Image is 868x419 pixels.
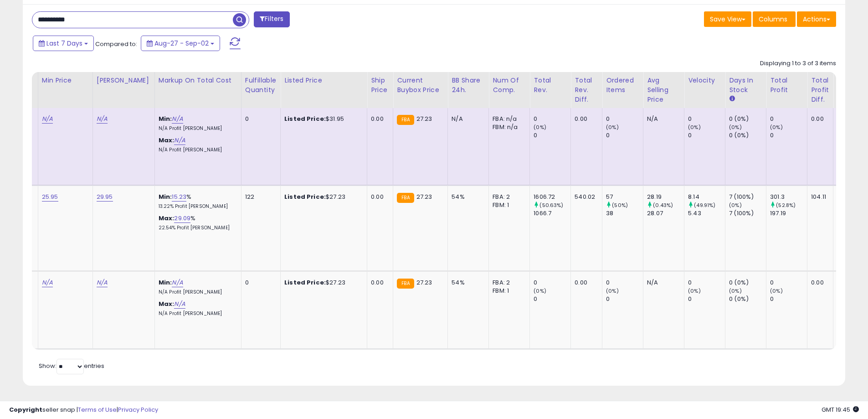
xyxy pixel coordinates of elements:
[534,287,546,295] small: (0%)
[95,40,137,48] span: Compared to:
[729,202,742,209] small: (0%)
[770,287,783,295] small: (0%)
[284,114,326,123] b: Listed Price:
[534,131,570,140] div: 0
[159,193,234,210] div: %
[159,225,234,231] p: 22.54% Profit [PERSON_NAME]
[575,193,595,201] div: 540.02
[770,131,807,140] div: 0
[729,131,766,140] div: 0 (0%)
[534,193,570,201] div: 1606.72
[245,76,277,95] div: Fulfillable Quantity
[245,193,273,201] div: 122
[729,193,766,201] div: 7 (100%)
[694,202,715,209] small: (49.91%)
[760,59,836,68] div: Displaying 1 to 3 of 3 items
[493,201,523,209] div: FBM: 1
[493,279,523,287] div: FBA: 2
[154,72,241,108] th: The percentage added to the cost of goods (COGS) that forms the calculator for Min & Max prices.
[606,124,619,131] small: (0%)
[770,124,783,131] small: (0%)
[606,115,643,123] div: 0
[159,136,175,145] b: Max:
[159,300,175,308] b: Max:
[493,287,523,295] div: FBM: 1
[606,279,643,287] div: 0
[254,11,289,27] button: Filters
[811,115,826,123] div: 0.00
[371,193,386,201] div: 0.00
[729,115,766,123] div: 0 (0%)
[172,278,183,287] a: N/A
[159,192,172,201] b: Min:
[575,76,598,104] div: Total Rev. Diff.
[729,287,742,295] small: (0%)
[811,279,826,287] div: 0.00
[647,115,677,123] div: N/A
[493,193,523,201] div: FBA: 2
[770,295,807,303] div: 0
[42,114,53,124] a: N/A
[770,193,807,201] div: 301.3
[688,295,725,303] div: 0
[534,124,546,131] small: (0%)
[97,114,108,124] a: N/A
[284,278,326,287] b: Listed Price:
[97,278,108,287] a: N/A
[452,193,482,201] div: 54%
[729,76,762,95] div: Days In Stock
[534,76,567,95] div: Total Rev.
[78,405,117,414] a: Terms of Use
[97,76,151,85] div: [PERSON_NAME]
[416,114,432,123] span: 27.23
[174,214,190,223] a: 29.09
[534,209,570,217] div: 1066.7
[534,279,570,287] div: 0
[606,76,639,95] div: Ordered Items
[647,193,684,201] div: 28.19
[159,214,175,222] b: Max:
[704,11,751,27] button: Save View
[397,193,414,203] small: FBA
[284,115,360,123] div: $31.95
[397,279,414,289] small: FBA
[42,192,58,202] a: 25.95
[118,405,158,414] a: Privacy Policy
[729,279,766,287] div: 0 (0%)
[42,278,53,287] a: N/A
[606,131,643,140] div: 0
[284,279,360,287] div: $27.23
[141,36,220,51] button: Aug-27 - Sep-02
[606,209,643,217] div: 38
[159,289,234,295] p: N/A Profit [PERSON_NAME]
[729,95,734,103] small: Days In Stock.
[159,76,237,85] div: Markup on Total Cost
[770,279,807,287] div: 0
[172,192,186,202] a: 15.23
[493,76,526,95] div: Num of Comp.
[174,300,185,309] a: N/A
[575,115,595,123] div: 0.00
[416,278,432,287] span: 27.23
[753,11,796,27] button: Columns
[397,115,414,125] small: FBA
[42,76,89,85] div: Min Price
[811,76,829,104] div: Total Profit Diff.
[606,193,643,201] div: 57
[371,76,389,95] div: Ship Price
[688,209,725,217] div: 5.43
[770,209,807,217] div: 197.19
[452,76,485,95] div: BB Share 24h.
[245,279,273,287] div: 0
[159,114,172,123] b: Min:
[397,76,444,95] div: Current Buybox Price
[284,76,363,85] div: Listed Price
[493,123,523,131] div: FBM: n/a
[647,76,680,104] div: Avg Selling Price
[776,202,796,209] small: (52.8%)
[371,115,386,123] div: 0.00
[729,209,766,217] div: 7 (100%)
[159,147,234,153] p: N/A Profit [PERSON_NAME]
[606,287,619,295] small: (0%)
[159,125,234,132] p: N/A Profit [PERSON_NAME]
